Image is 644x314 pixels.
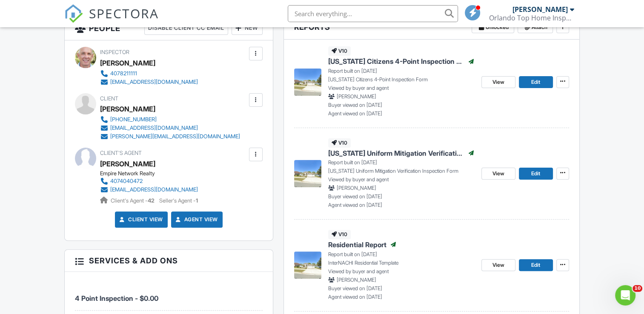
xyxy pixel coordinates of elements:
h3: Services & Add ons [65,250,272,272]
input: Search everything... [288,5,458,22]
img: The Best Home Inspection Software - Spectora [64,4,83,23]
a: 4074040472 [100,177,198,186]
a: Client View [118,215,163,224]
span: Client's Agent - [111,197,156,204]
div: [PERSON_NAME] [512,5,568,14]
div: 4078211111 [110,70,137,77]
a: [PHONE_NUMBER] [100,115,240,124]
span: 10 [633,285,642,292]
div: Empire Network Realty [100,170,205,177]
a: [EMAIL_ADDRESS][DOMAIN_NAME] [100,186,198,194]
div: 4074040472 [110,178,143,185]
span: Seller's Agent - [159,197,198,204]
div: [PHONE_NUMBER] [110,116,157,123]
div: [PERSON_NAME] [100,57,155,69]
div: Disable Client CC Email [144,21,228,35]
span: SPECTORA [89,4,159,22]
a: [EMAIL_ADDRESS][DOMAIN_NAME] [100,78,198,86]
a: [PERSON_NAME] [100,157,155,170]
div: Orlando Top Home Inspection [489,14,574,22]
span: Client's Agent [100,150,142,156]
div: [EMAIL_ADDRESS][DOMAIN_NAME] [110,125,198,131]
li: Service: 4 Point Inspection [75,278,262,310]
div: New [232,21,263,35]
div: [PERSON_NAME][EMAIL_ADDRESS][DOMAIN_NAME] [110,133,240,140]
div: [EMAIL_ADDRESS][DOMAIN_NAME] [110,79,198,86]
span: 4 Point Inspection - $0.00 [75,294,158,303]
span: Client [100,95,118,102]
a: [EMAIL_ADDRESS][DOMAIN_NAME] [100,124,240,132]
h3: People [65,16,272,40]
div: [EMAIL_ADDRESS][DOMAIN_NAME] [110,186,198,193]
a: 4078211111 [100,69,198,78]
span: Inspector [100,49,129,55]
a: SPECTORA [64,11,159,29]
a: [PERSON_NAME][EMAIL_ADDRESS][DOMAIN_NAME] [100,132,240,141]
div: [PERSON_NAME] [100,103,155,115]
iframe: Intercom live chat [615,285,635,305]
a: Agent View [174,215,218,224]
strong: 1 [196,197,198,204]
strong: 42 [148,197,155,204]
